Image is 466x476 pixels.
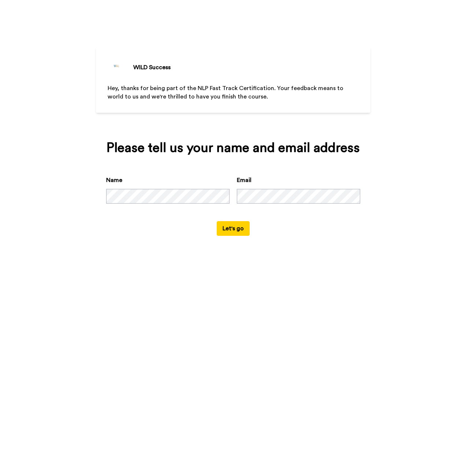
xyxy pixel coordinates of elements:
[237,176,251,185] label: Email
[106,141,360,155] div: Please tell us your name and email address
[108,85,345,100] span: Hey, thanks for being part of the NLP Fast Track Certification. Your feedback means to world to u...
[133,63,171,72] div: WILD Success
[217,221,250,236] button: Let's go
[106,176,122,185] label: Name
